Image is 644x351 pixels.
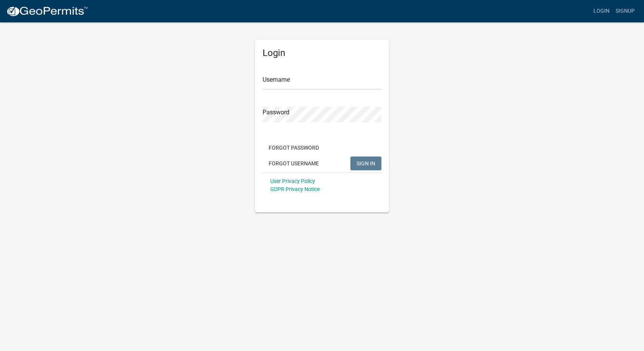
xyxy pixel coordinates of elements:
button: Forgot Password [263,141,325,155]
a: GDPR Privacy Notice [270,186,320,192]
button: SIGN IN [350,157,381,170]
button: Forgot Username [263,157,325,170]
h5: Login [263,48,381,59]
a: User Privacy Policy [270,178,315,184]
a: Signup [613,4,638,18]
span: SIGN IN [356,160,375,166]
a: Login [590,4,613,18]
